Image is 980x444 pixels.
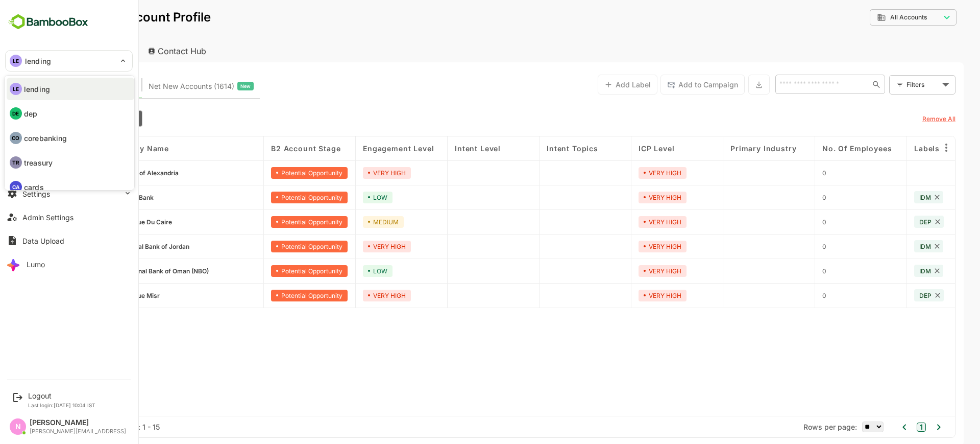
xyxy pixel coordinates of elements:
[884,218,896,226] span: DEP
[511,144,562,153] span: Intent Topics
[834,8,921,28] div: All Accounts
[87,292,124,299] span: Banque Misr
[768,423,821,431] span: Rows per page:
[787,292,791,299] span: 0
[787,169,791,177] span: 0
[884,243,895,250] span: IDM
[235,241,312,252] div: Potential Opportunity
[10,181,22,193] div: CA
[39,11,175,24] p: Unified Account Profile
[878,289,908,301] div: DEP
[113,80,199,93] span: Net New Accounts ( 1614 )
[854,14,891,21] span: All Accounts
[327,192,357,203] div: LOW
[30,114,87,123] span: B2 Account Stage
[878,144,904,153] span: Labels
[603,192,651,203] div: VERY HIGH
[235,216,312,228] div: Potential Opportunity
[72,144,133,153] span: Company name
[24,133,67,144] p: corebanking
[881,423,890,432] button: 1
[625,75,709,95] button: Add to Campaign
[878,265,908,277] div: IDM
[235,290,312,301] div: Potential Opportunity
[10,156,22,169] div: TR
[878,191,908,203] div: IDM
[104,40,180,62] div: Contact Hub
[87,267,173,275] span: National Bank of Oman (NBO)
[18,10,33,25] button: back
[878,240,908,252] div: IDM
[787,218,791,226] span: 0
[10,107,22,120] div: DE
[24,108,37,119] p: dep
[10,132,22,144] div: CO
[87,243,154,250] span: Capital Bank of Jordan
[787,144,856,153] span: No. of Employees
[695,144,761,153] span: Primary Industry
[887,115,920,123] u: Remove All
[327,241,375,252] div: VERY HIGH
[603,144,639,153] span: ICP Level
[327,216,368,228] div: MEDIUM
[603,167,651,179] div: VERY HIGH
[787,243,791,250] span: 0
[24,110,107,127] div: B2 Account Stage
[235,144,305,153] span: B2 Account Stage
[10,83,22,95] div: LE
[31,423,124,431] div: Total Rows: 6 | Rows: 1 - 15
[870,74,920,95] div: Filters
[878,216,908,228] div: DEP
[24,84,50,95] p: lending
[87,194,118,201] span: Arab Bank
[16,40,100,62] div: Account Hub
[884,292,896,299] span: DEP
[713,75,734,95] button: Export the selected data as CSV
[24,182,44,193] p: cards
[24,157,53,168] p: treasury
[87,169,143,177] span: Bank of Alexandria
[235,265,312,277] div: Potential Opportunity
[419,144,465,153] span: Intent Level
[87,218,136,226] span: Banque Du Caire
[841,13,904,22] div: All Accounts
[327,144,398,153] span: Engagement Level
[327,265,357,277] div: LOW
[787,267,791,275] span: 0
[327,290,375,301] div: VERY HIGH
[31,80,101,93] span: Target Accounts (6)
[603,241,651,252] div: VERY HIGH
[603,265,651,277] div: VERY HIGH
[235,192,312,203] div: Potential Opportunity
[603,216,651,228] div: VERY HIGH
[871,79,903,90] div: Filters
[787,194,791,201] span: 0
[562,75,622,95] button: Add Label
[884,267,895,275] span: IDM
[884,194,895,201] span: IDM
[235,167,312,179] div: Potential Opportunity
[603,290,651,301] div: VERY HIGH
[327,167,375,179] div: VERY HIGH
[205,80,215,93] span: New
